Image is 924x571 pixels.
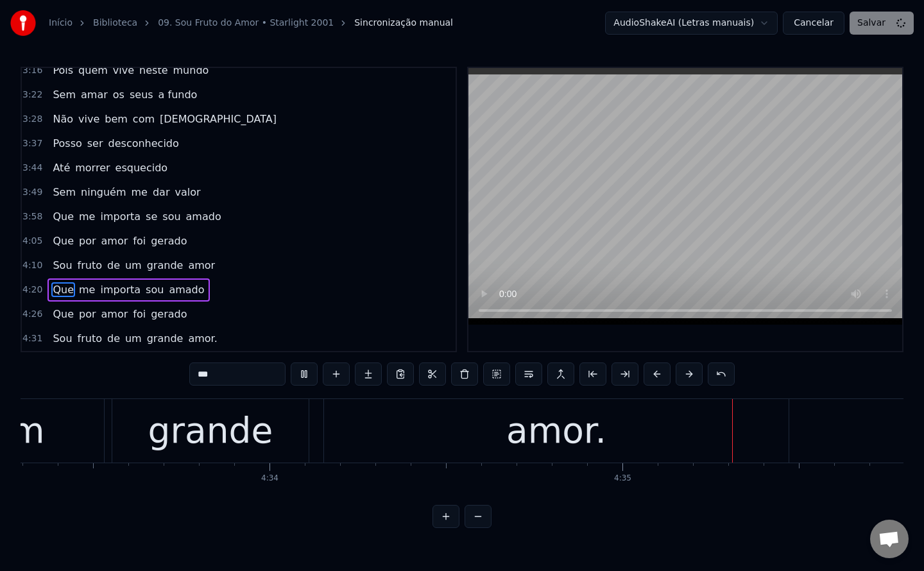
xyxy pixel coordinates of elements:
[150,234,188,248] span: gerado
[144,209,158,224] span: se
[146,331,185,346] span: grande
[124,258,143,273] span: um
[132,307,147,321] span: foi
[51,112,74,126] span: Não
[870,520,909,558] a: Open chat
[22,332,42,345] span: 4:31
[51,209,75,224] span: Que
[77,112,101,126] span: vive
[157,87,199,102] span: a fundo
[112,87,126,102] span: os
[74,160,111,175] span: morrer
[148,404,273,457] div: grande
[10,10,36,36] img: youka
[99,282,142,297] span: importa
[100,307,130,321] span: amor
[132,112,156,126] span: com
[506,404,606,457] div: amor.
[130,185,149,200] span: me
[49,17,73,30] a: Início
[22,89,42,101] span: 3:22
[103,112,129,126] span: bem
[86,136,105,151] span: ser
[185,209,223,224] span: amado
[261,473,278,484] div: 4:34
[51,307,75,321] span: Que
[614,473,631,484] div: 4:35
[144,282,165,297] span: sou
[76,258,103,273] span: fruto
[22,113,42,126] span: 3:28
[51,185,77,200] span: Sem
[80,185,127,200] span: ninguém
[354,17,453,30] span: Sincronização manual
[51,160,71,175] span: Até
[124,331,143,346] span: um
[22,186,42,199] span: 3:49
[78,209,96,224] span: me
[78,307,98,321] span: por
[22,284,42,296] span: 4:20
[51,331,73,346] span: Sou
[138,63,169,78] span: neste
[112,63,135,78] span: vive
[158,112,278,126] span: [DEMOGRAPHIC_DATA]
[99,209,142,224] span: importa
[22,308,42,321] span: 4:26
[100,234,130,248] span: amor
[114,160,169,175] span: esquecido
[77,63,109,78] span: quem
[783,12,844,35] button: Cancelar
[51,282,75,297] span: Que
[187,258,216,273] span: amor
[51,234,75,248] span: Que
[76,331,103,346] span: fruto
[22,259,42,272] span: 4:10
[150,307,188,321] span: gerado
[51,87,77,102] span: Sem
[187,331,218,346] span: amor.
[78,234,98,248] span: por
[51,258,73,273] span: Sou
[78,282,96,297] span: me
[51,136,83,151] span: Posso
[22,137,42,150] span: 3:37
[161,209,182,224] span: sou
[49,17,453,30] nav: breadcrumb
[151,185,171,200] span: dar
[172,63,210,78] span: mundo
[167,282,205,297] span: amado
[93,17,137,30] a: Biblioteca
[106,331,121,346] span: de
[22,210,42,223] span: 3:58
[106,258,121,273] span: de
[107,136,180,151] span: desconhecido
[22,64,42,77] span: 3:16
[22,235,42,248] span: 4:05
[51,63,74,78] span: Pois
[173,185,201,200] span: valor
[146,258,185,273] span: grande
[128,87,155,102] span: seus
[80,87,109,102] span: amar
[132,234,147,248] span: foi
[22,162,42,175] span: 3:44
[158,17,334,30] a: 09. Sou Fruto do Amor • Starlight 2001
